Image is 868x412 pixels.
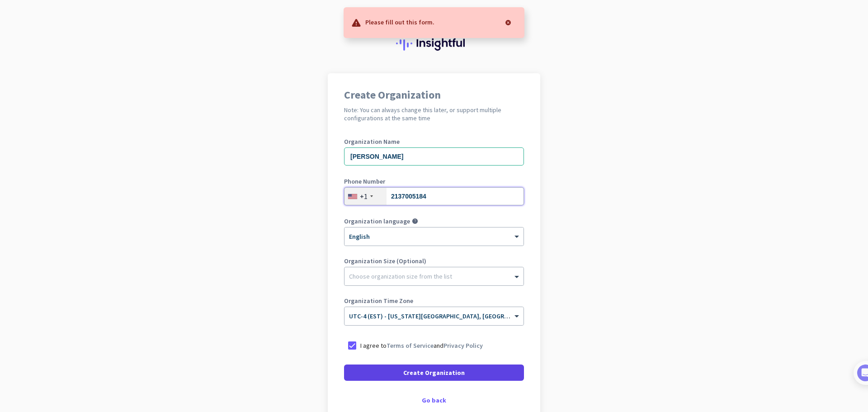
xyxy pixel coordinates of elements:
[412,218,418,224] i: help
[344,187,524,205] input: 201-555-0123
[344,106,524,122] h2: Note: You can always change this later, or support multiple configurations at the same time
[344,147,524,166] input: What is the name of your organization?
[387,341,434,350] a: Terms of Service
[344,298,524,304] label: Organization Time Zone
[344,258,524,264] label: Organization Size (Optional)
[344,397,524,403] div: Go back
[344,90,524,100] h1: Create Organization
[443,341,483,350] a: Privacy Policy
[344,365,524,381] button: Create Organization
[360,192,368,201] div: +1
[360,341,483,350] p: I agree to and
[396,36,472,51] img: Insightful
[344,178,524,185] label: Phone Number
[344,138,524,145] label: Organization Name
[403,368,465,377] span: Create Organization
[344,218,410,224] label: Organization language
[365,17,434,26] p: Please fill out this form.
